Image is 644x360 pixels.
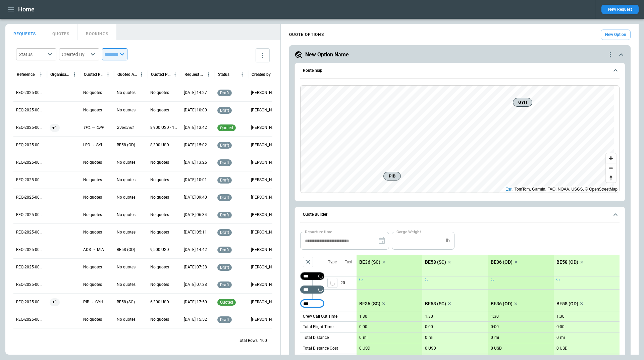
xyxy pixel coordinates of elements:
button: left aligned [327,278,337,288]
span: draft [219,317,230,322]
p: 1:30 [556,314,565,319]
div: Created By [62,51,89,58]
p: No quotes [117,177,136,183]
div: Too short [300,286,324,294]
p: REQ-2025-000259 [16,282,44,288]
p: PIB → GYH [83,299,103,305]
p: 08/26/2025 07:38 [184,282,207,288]
p: No quotes [150,107,169,113]
p: 0 USD [556,346,568,351]
p: 0:00 [425,324,433,329]
span: Aircraft selection [303,257,313,267]
p: LRD → SYI [83,142,102,148]
p: No quotes [150,264,169,270]
p: 09/03/2025 13:25 [184,160,207,165]
p: 0 USD [491,346,502,351]
p: Allen Maki [251,299,279,305]
p: No quotes [117,195,136,200]
p: REQ-2025-000268 [16,125,44,131]
div: Organisation [50,72,70,77]
p: No quotes [150,90,169,96]
p: REQ-2025-000261 [16,247,44,253]
p: 08/22/2025 15:52 [184,317,207,322]
div: Created by [252,72,271,77]
p: 0:00 [556,324,565,329]
p: 0 USD [425,346,436,351]
p: lb [446,238,450,244]
p: Total Rows: [238,338,259,344]
span: draft [219,265,230,270]
button: Zoom out [606,163,616,173]
p: 0 USD [359,346,370,351]
p: No quotes [117,212,136,218]
p: 6,300 USD [150,299,169,305]
div: , TomTom, Garmin, FAO, NOAA, USGS, © OpenStreetMap [505,186,618,193]
p: No quotes [83,195,102,200]
p: BE36 (SC) [359,301,380,307]
span: quoted [219,125,234,130]
p: 09/08/2025 14:27 [184,90,207,96]
button: Status column menu [238,70,247,79]
p: 8,900 USD - 10,200 USD [150,125,178,131]
p: No quotes [117,317,136,322]
p: 08/22/2025 17:50 [184,299,207,305]
p: Ben Gundermann [251,125,279,131]
p: 09/03/2025 15:02 [184,142,207,148]
p: 1:30 [425,314,433,319]
span: Type of sector [327,278,337,288]
p: Ben Gundermann [251,107,279,113]
p: Ben Gundermann [251,317,279,322]
p: REQ-2025-000266 [16,160,44,165]
p: No quotes [83,177,102,183]
button: Route map [300,63,620,79]
h1: Home [18,5,35,13]
p: Taxi [345,259,352,265]
p: BE58 (OD) [556,259,578,265]
div: Status [218,72,229,77]
p: George O'Bryan [251,212,279,218]
p: No quotes [150,160,169,165]
p: REQ-2025-000265 [16,177,44,183]
p: BE36 (OD) [491,259,513,265]
button: New Option [601,30,631,40]
p: No quotes [150,229,169,235]
h6: Quote Builder [303,212,327,217]
button: New Request [601,5,639,14]
p: REQ-2025-000262 [16,229,44,235]
span: draft [219,178,230,183]
p: 9,500 USD [150,247,169,253]
span: +1 [50,119,60,136]
span: draft [219,195,230,200]
p: 20 [340,276,357,289]
canvas: Map [301,86,614,193]
p: No quotes [117,160,136,165]
p: 09/05/2025 10:00 [184,107,207,113]
button: Quote Builder [300,207,620,222]
span: draft [219,91,230,95]
p: Total Distance [303,335,329,341]
p: 08/27/2025 05:11 [184,229,207,235]
p: REQ-2025-000264 [16,195,44,200]
div: Quoted Aircraft [117,72,137,77]
span: draft [219,108,230,113]
h4: QUOTE OPTIONS [289,33,324,36]
div: Request Created At (UTC-05:00) [184,72,204,77]
p: No quotes [150,317,169,322]
span: quoted [219,300,234,305]
div: Not found [300,272,324,280]
span: draft [219,248,230,252]
span: draft [219,213,230,217]
p: 2 Aircraft [117,125,133,131]
p: BE58 (SC) [117,299,135,305]
p: No quotes [117,282,136,288]
p: mi [560,335,565,341]
button: Zoom in [606,153,616,163]
p: REQ-2025-000258 [16,299,44,305]
p: No quotes [83,264,102,270]
p: ADS → MIA [83,247,104,253]
p: REQ-2025-000269 [16,107,44,113]
p: Type [328,259,337,265]
p: 08/26/2025 07:38 [184,264,207,270]
label: Departure time [305,229,332,235]
p: 0 [556,335,559,340]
